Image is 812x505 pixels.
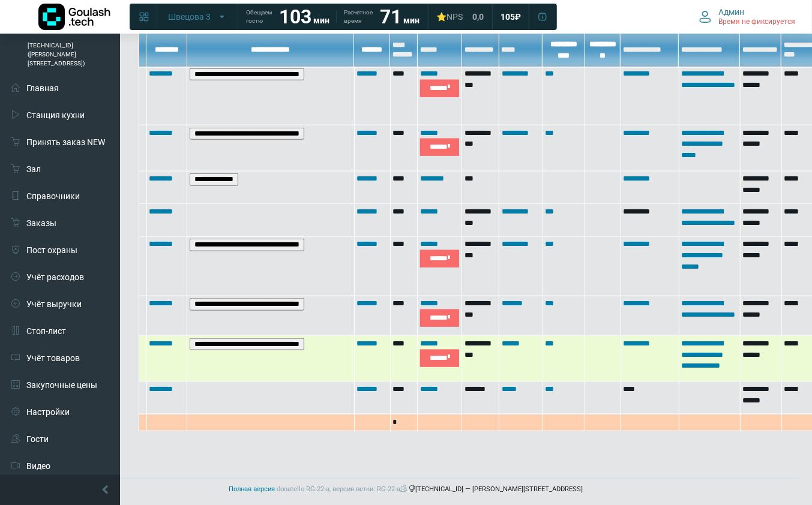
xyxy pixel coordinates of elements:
button: Швецова 3 [161,7,234,26]
span: Обещаем гостю [246,8,272,25]
span: мин [403,16,420,25]
div: ⭐ [436,11,463,22]
span: 105 [501,11,515,22]
a: Полная версия [229,485,275,493]
span: Расчетное время [344,8,373,25]
span: мин [313,16,329,25]
span: donatello RG-22-a, версия ветки: RG-22-a [277,485,409,493]
a: ⭐NPS 0,0 [429,6,491,28]
span: ₽ [515,11,521,22]
strong: 71 [380,5,401,28]
button: Админ Время не фиксируется [692,4,802,29]
span: Швецова 3 [168,11,211,22]
span: Время не фиксируется [718,17,795,27]
span: 0,0 [472,11,484,22]
img: Логотип компании Goulash.tech [38,4,110,30]
span: Админ [718,7,744,17]
a: 105 ₽ [493,6,528,28]
footer: [TECHNICAL_ID] — [PERSON_NAME][STREET_ADDRESS] [12,478,800,501]
span: NPS [447,12,463,22]
a: Обещаем гостю 103 мин Расчетное время 71 мин [239,6,427,28]
strong: 103 [279,5,311,28]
